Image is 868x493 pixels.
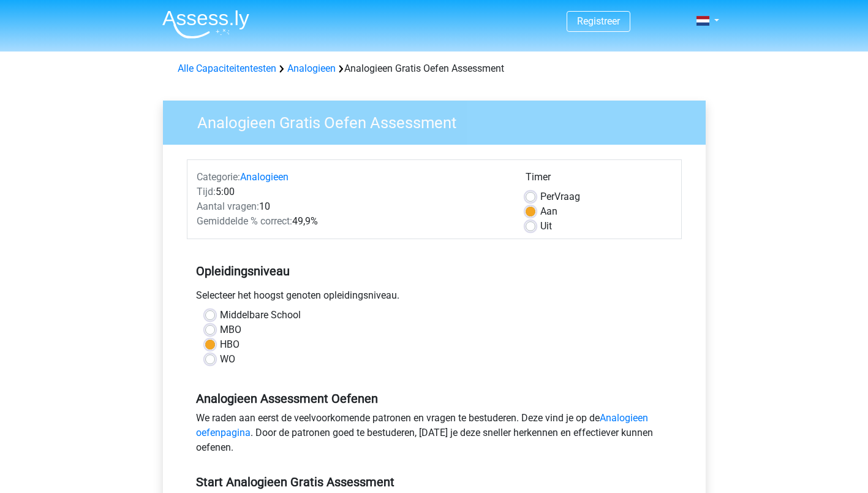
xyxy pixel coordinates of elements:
label: Uit [540,219,552,234]
h5: Opleidingsniveau [196,259,673,283]
div: Analogieen Gratis Oefen Assessment [173,61,696,76]
div: Selecteer het hoogst genoten opleidingsniveau. [187,288,682,308]
div: 49,9% [187,214,516,229]
a: Analogieen [287,63,336,74]
label: WO [220,352,235,367]
span: Per [540,191,554,202]
a: Analogieen [240,171,289,183]
img: Assessly [162,10,249,39]
span: Tijd: [197,186,216,197]
a: Alle Capaciteitentesten [178,63,276,74]
span: Categorie: [197,171,240,183]
h3: Analogieen Gratis Oefen Assessment [183,109,696,132]
label: MBO [220,323,241,337]
a: Registreer [577,15,620,27]
span: Aantal vragen: [197,201,259,212]
label: HBO [220,337,240,352]
label: Vraag [540,189,580,204]
span: Gemiddelde % correct: [197,215,292,227]
label: Aan [540,204,557,219]
label: Middelbare School [220,308,301,323]
h5: Start Analogieen Gratis Assessment [196,475,673,489]
h5: Analogieen Assessment Oefenen [196,391,673,406]
div: 10 [187,199,516,214]
div: We raden aan eerst de veelvoorkomende patronen en vragen te bestuderen. Deze vind je op de . Door... [187,411,682,460]
div: Timer [526,170,672,189]
div: 5:00 [187,185,516,199]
